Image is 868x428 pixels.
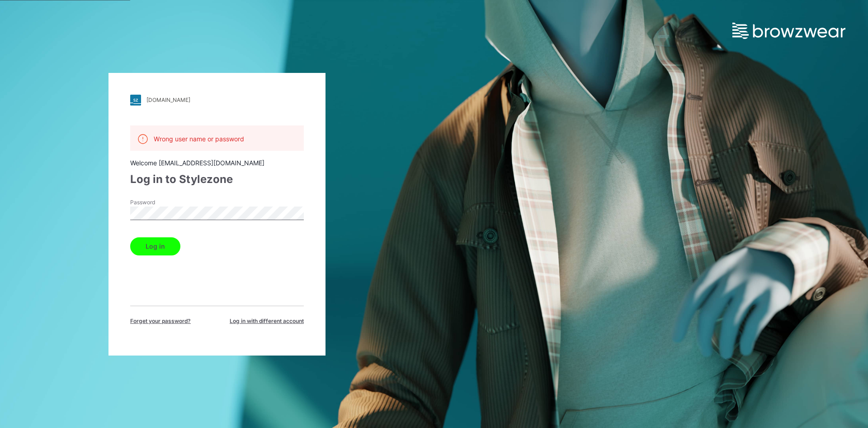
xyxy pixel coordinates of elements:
div: Welcome [EMAIL_ADDRESS][DOMAIN_NAME] [130,158,304,168]
span: Log in with different account [230,317,304,325]
img: browzwear-logo.e42bd6dac1945053ebaf764b6aa21510.svg [732,23,845,39]
button: Log in [130,237,180,255]
img: stylezone-logo.562084cfcfab977791bfbf7441f1a819.svg [130,95,141,106]
img: alert.76a3ded3c87c6ed799a365e1fca291d4.svg [137,134,148,144]
div: [DOMAIN_NAME] [146,96,190,103]
span: Forget your password? [130,317,191,325]
p: Wrong user name or password [154,134,244,144]
a: [DOMAIN_NAME] [130,95,304,106]
label: Password [130,198,193,207]
div: Log in to Stylezone [130,171,304,188]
